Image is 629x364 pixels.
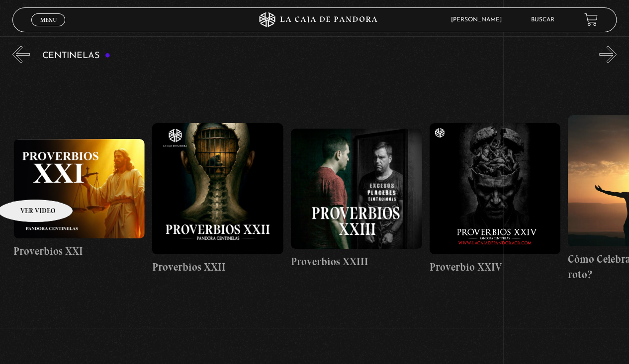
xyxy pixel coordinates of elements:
[599,46,617,63] button: Next
[14,243,145,259] h4: Proverbios XXI
[152,71,283,327] a: Proverbios XXII
[12,46,30,63] button: Previous
[42,51,110,61] h3: Centinelas
[152,259,283,275] h4: Proverbios XXII
[14,71,145,327] a: Proverbios XXI
[531,17,554,23] a: Buscar
[291,254,422,270] h4: Proverbios XXIII
[446,17,512,23] span: [PERSON_NAME]
[584,13,598,26] a: View your shopping cart
[430,259,561,275] h4: Proverbio XXIV
[291,71,422,327] a: Proverbios XXIII
[430,71,561,327] a: Proverbio XXIV
[40,17,57,23] span: Menu
[37,25,60,32] span: Cerrar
